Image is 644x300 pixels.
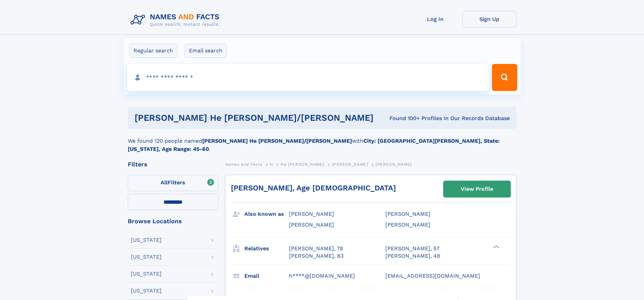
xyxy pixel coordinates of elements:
[376,162,412,167] span: [PERSON_NAME]
[385,245,439,252] a: [PERSON_NAME], 57
[131,237,162,243] div: [US_STATE]
[131,254,162,260] div: [US_STATE]
[461,181,493,197] div: View Profile
[385,211,430,217] span: [PERSON_NAME]
[131,271,162,277] div: [US_STATE]
[281,160,324,168] a: He [PERSON_NAME]
[131,288,162,294] div: [US_STATE]
[289,211,334,217] span: [PERSON_NAME]
[161,179,168,186] span: All
[381,115,510,122] div: Found 100+ Profiles In Our Records Database
[202,138,352,144] b: [PERSON_NAME] He [PERSON_NAME]/[PERSON_NAME]
[244,270,289,282] h3: Email
[231,184,396,192] a: [PERSON_NAME], Age [DEMOGRAPHIC_DATA]
[135,114,382,122] h1: [PERSON_NAME] he [PERSON_NAME]/[PERSON_NAME]
[332,162,368,167] span: [PERSON_NAME]
[270,160,273,168] a: H
[385,252,440,260] a: [PERSON_NAME], 48
[127,64,489,91] input: search input
[492,64,517,91] button: Search Button
[128,11,225,29] img: Logo Names and Facts
[444,181,510,197] a: View Profile
[492,245,500,249] div: ❯
[289,245,343,252] a: [PERSON_NAME], 78
[289,252,343,260] a: [PERSON_NAME], 83
[128,218,218,224] div: Browse Locations
[185,44,227,58] label: Email search
[225,160,262,168] a: Names and Facts
[408,11,462,27] a: Log In
[128,161,218,167] div: Filters
[281,162,324,167] span: He [PERSON_NAME]
[332,160,368,168] a: [PERSON_NAME]
[128,175,218,191] label: Filters
[289,222,334,228] span: [PERSON_NAME]
[128,138,500,152] b: City: [GEOGRAPHIC_DATA][PERSON_NAME], State: [US_STATE], Age Range: 45-60
[462,11,517,27] a: Sign Up
[128,129,517,153] div: We found 120 people named with .
[244,243,289,254] h3: Relatives
[385,273,480,279] span: [EMAIL_ADDRESS][DOMAIN_NAME]
[385,222,430,228] span: [PERSON_NAME]
[129,44,177,58] label: Regular search
[270,162,273,167] span: H
[244,208,289,220] h3: Also known as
